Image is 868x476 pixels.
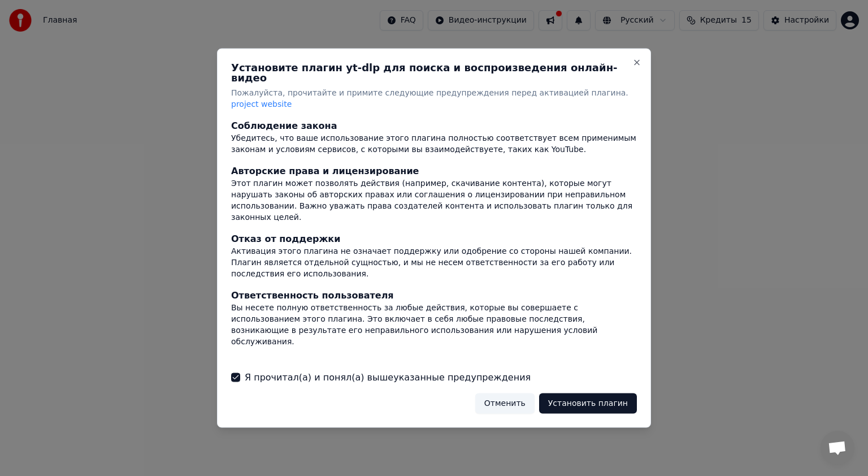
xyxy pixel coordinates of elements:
button: Отменить [475,393,535,413]
div: Вы несете полную ответственность за любые действия, которые вы совершаете с использованием этого ... [231,302,637,347]
div: Потенциальные риски [231,356,637,370]
div: Активация этого плагина не означает поддержку или одобрение со стороны нашей компании. Плагин явл... [231,245,637,279]
span: project website [231,99,292,109]
button: Установить плагин [539,393,637,413]
div: Соблюдение закона [231,119,637,132]
div: Этот плагин может позволять действия (например, скачивание контента), которые могут нарушать зако... [231,178,637,223]
div: Отказ от поддержки [231,232,637,245]
div: Авторские права и лицензирование [231,164,637,178]
div: Ответственность пользователя [231,288,637,302]
div: Убедитесь, что ваше использование этого плагина полностью соответствует всем применимым законам и... [231,132,637,155]
label: Я прочитал(а) и понял(а) вышеуказанные предупреждения [245,370,531,384]
h2: Установите плагин yt-dlp для поиска и воспроизведения онлайн-видео [231,63,637,83]
p: Пожалуйста, прочитайте и примите следующие предупреждения перед активацией плагина. [231,88,637,110]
